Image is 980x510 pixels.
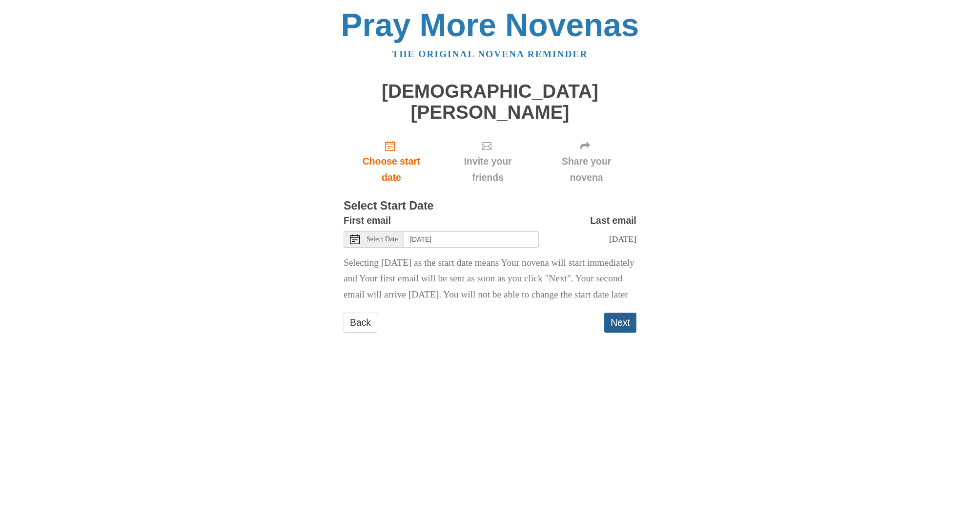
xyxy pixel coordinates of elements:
div: Click "Next" to confirm your start date first. [439,132,536,191]
a: Pray More Novenas [341,7,639,43]
span: Choose start date [353,153,429,186]
input: Use the arrow keys to pick a date [404,231,539,248]
a: Choose start date [344,132,439,191]
label: Last email [590,212,636,229]
span: Invite your friends [449,153,527,186]
label: First email [344,212,391,229]
a: The original novena reminder [392,49,588,59]
span: [DATE] [609,234,636,244]
a: Back [344,313,377,333]
h3: Select Start Date [344,200,636,212]
h1: [DEMOGRAPHIC_DATA][PERSON_NAME] [344,81,636,123]
span: Select Date [367,236,398,243]
div: Click "Next" to confirm your start date first. [536,132,636,191]
span: Share your novena [546,153,627,186]
button: Next [604,313,636,333]
p: Selecting [DATE] as the start date means Your novena will start immediately and Your first email ... [344,255,636,303]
